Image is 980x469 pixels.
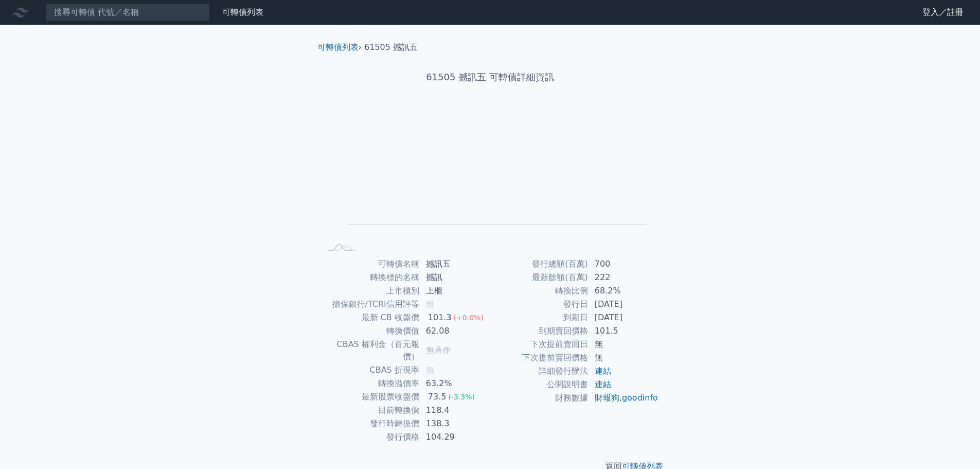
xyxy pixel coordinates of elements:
td: 財務數據 [490,391,589,405]
td: 撼訊 [420,271,490,284]
a: 財報狗 [595,393,619,403]
td: 發行日 [490,298,589,311]
h1: 61505 撼訊五 可轉債詳細資訊 [309,70,671,84]
td: 上櫃 [420,284,490,298]
span: 無 [426,365,434,375]
td: 101.5 [589,324,659,338]
td: 轉換比例 [490,284,589,298]
td: 發行價格 [322,430,420,444]
td: 最新餘額(百萬) [490,271,589,284]
input: 搜尋可轉債 代號／名稱 [45,4,210,21]
li: › [317,41,362,54]
span: (-3.3%) [448,393,475,401]
td: 撼訊五 [420,257,490,271]
a: 可轉債列表 [222,7,263,17]
a: goodinfo [622,393,658,403]
li: 61505 撼訊五 [364,41,418,54]
td: [DATE] [589,311,659,324]
td: 最新股票收盤價 [322,390,420,404]
a: 登入／註冊 [914,4,972,21]
td: 發行總額(百萬) [490,257,589,271]
td: 到期日 [490,311,589,324]
td: , [589,391,659,405]
td: 公開說明書 [490,378,589,391]
td: 下次提前賣回價格 [490,351,589,364]
td: [DATE] [589,298,659,311]
td: 轉換標的名稱 [322,271,420,284]
td: 發行時轉換價 [322,417,420,430]
td: 目前轉換價 [322,404,420,417]
td: 最新 CB 收盤價 [322,311,420,324]
td: 700 [589,257,659,271]
td: 68.2% [589,284,659,298]
td: 可轉債名稱 [322,257,420,271]
td: CBAS 折現率 [322,363,420,377]
td: 222 [589,271,659,284]
td: 上市櫃別 [322,284,420,298]
span: 無承作 [426,345,451,355]
g: Chart [338,117,647,240]
div: 101.3 [426,311,454,324]
td: 138.3 [420,417,490,430]
a: 可轉債列表 [317,42,359,52]
td: 下次提前賣回日 [490,338,589,351]
td: CBAS 權利金（百元報價） [322,338,420,363]
td: 轉換溢價率 [322,377,420,390]
a: 連結 [595,366,611,376]
td: 擔保銀行/TCRI信用評等 [322,298,420,311]
td: 118.4 [420,404,490,417]
td: 63.2% [420,377,490,390]
td: 無 [589,338,659,351]
div: 73.5 [426,391,449,403]
a: 連結 [595,379,611,389]
span: 無 [426,299,434,309]
td: 104.29 [420,430,490,444]
td: 62.08 [420,324,490,338]
td: 無 [589,351,659,364]
td: 轉換價值 [322,324,420,338]
td: 到期賣回價格 [490,324,589,338]
td: 詳細發行辦法 [490,364,589,378]
span: (+0.0%) [454,314,484,322]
